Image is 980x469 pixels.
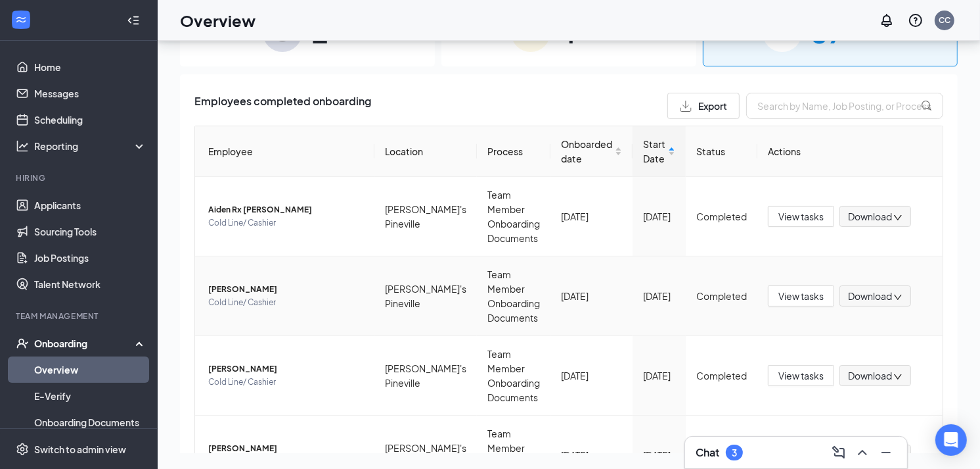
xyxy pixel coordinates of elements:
[643,137,665,166] span: Start Date
[208,442,364,455] span: [PERSON_NAME]
[696,289,747,303] div: Completed
[34,337,135,350] div: Onboarding
[561,448,622,462] div: [DATE]
[893,372,902,382] span: down
[561,209,622,224] div: [DATE]
[374,126,477,177] th: Location
[908,12,924,28] svg: QuestionInfo
[477,257,550,336] td: Team Member Onboarding Documents
[16,443,29,456] svg: Settings
[746,93,943,119] input: Search by Name, Job Posting, or Process
[778,289,824,303] span: View tasks
[208,296,364,309] span: Cold Line/ Cashier
[893,213,902,222] span: down
[34,80,146,107] a: Messages
[34,54,146,80] a: Home
[696,368,747,383] div: Completed
[828,442,849,463] button: ComposeMessage
[878,445,894,460] svg: Minimize
[34,218,146,245] a: Sourcing Tools
[34,383,146,409] a: E-Verify
[876,442,897,463] button: Minimize
[696,445,719,460] h3: Chat
[34,443,126,456] div: Switch to admin view
[561,289,622,303] div: [DATE]
[374,257,477,336] td: [PERSON_NAME]'s Pineville
[643,289,675,303] div: [DATE]
[768,285,834,307] button: View tasks
[374,336,477,416] td: [PERSON_NAME]'s Pineville
[477,336,550,416] td: Team Member Onboarding Documents
[561,368,622,383] div: [DATE]
[16,310,144,322] div: Team Management
[550,126,633,177] th: Onboarded date
[34,107,146,133] a: Scheduling
[16,337,29,350] svg: UserCheck
[939,14,950,26] div: CC
[208,376,364,389] span: Cold Line/ Cashier
[208,216,364,230] span: Cold Line/ Cashier
[16,139,29,153] svg: Analysis
[667,93,740,119] button: Export
[208,283,364,296] span: [PERSON_NAME]
[34,271,146,297] a: Talent Network
[561,137,612,166] span: Onboarded date
[698,101,727,111] span: Export
[208,362,364,376] span: [PERSON_NAME]
[831,445,847,460] svg: ComposeMessage
[855,445,870,460] svg: ChevronUp
[477,177,550,257] td: Team Member Onboarding Documents
[14,13,28,26] svg: WorkstreamLogo
[757,126,943,177] th: Actions
[848,210,892,224] span: Download
[732,447,737,458] div: 3
[768,206,834,227] button: View tasks
[477,126,550,177] th: Process
[696,209,747,224] div: Completed
[180,9,256,32] h1: Overview
[879,12,895,28] svg: Notifications
[848,369,892,383] span: Download
[208,203,364,216] span: Aiden Rx [PERSON_NAME]
[768,365,834,386] button: View tasks
[643,448,675,462] div: [DATE]
[34,139,147,153] div: Reporting
[643,368,675,383] div: [DATE]
[935,424,967,456] div: Open Intercom Messenger
[848,289,892,303] span: Download
[852,442,873,463] button: ChevronUp
[34,409,146,435] a: Onboarding Documents
[194,93,371,119] span: Employees completed onboarding
[195,126,374,177] th: Employee
[686,126,757,177] th: Status
[34,245,146,271] a: Job Postings
[643,209,675,224] div: [DATE]
[374,177,477,257] td: [PERSON_NAME]'s Pineville
[34,192,146,218] a: Applicants
[778,209,824,224] span: View tasks
[127,14,140,27] svg: Collapse
[34,357,146,383] a: Overview
[778,368,824,383] span: View tasks
[893,293,902,302] span: down
[16,172,144,184] div: Hiring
